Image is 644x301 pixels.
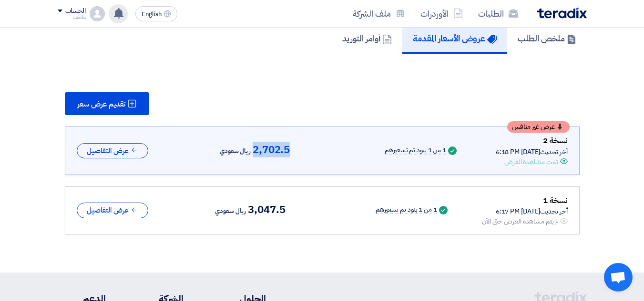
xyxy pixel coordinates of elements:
h5: أوامر التوريد [342,33,392,44]
a: الأوردرات [413,2,470,25]
button: عرض التفاصيل [77,143,148,159]
div: الحساب [65,7,86,15]
span: تقديم عرض سعر [77,100,125,108]
span: ريال سعودي [220,146,251,157]
a: ملف الشركة [345,2,413,25]
button: عرض التفاصيل [77,203,148,218]
a: عروض الأسعار المقدمة [402,23,507,54]
a: ملخص الطلب [507,23,587,54]
div: عاطف [58,15,86,20]
button: تقديم عرض سعر [65,92,149,115]
div: 1 من 1 بنود تم تسعيرهم [376,206,437,214]
div: 1 من 1 بنود تم تسعيرهم [385,147,446,155]
a: الطلبات [470,2,526,25]
h5: ملخص الطلب [518,33,576,44]
div: نسخة 1 [482,194,568,207]
span: عرض غير منافس [512,124,555,130]
h5: عروض الأسعار المقدمة [413,33,497,44]
a: Open chat [604,263,633,291]
div: أخر تحديث [DATE] 6:17 PM [482,206,568,216]
div: تمت مشاهدة العرض [504,157,558,167]
img: profile_test.png [90,6,105,21]
a: أوامر التوريد [332,23,402,54]
img: Teradix logo [537,8,587,19]
span: 2,702.5 [253,144,290,155]
span: ريال سعودي [215,205,246,217]
div: أخر تحديث [DATE] 6:18 PM [496,147,568,157]
span: English [142,11,162,18]
span: 3,047.5 [248,204,285,215]
button: English [135,6,177,21]
div: نسخة 2 [496,135,568,147]
div: لم يتم مشاهدة العرض حتى الآن [482,216,558,226]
